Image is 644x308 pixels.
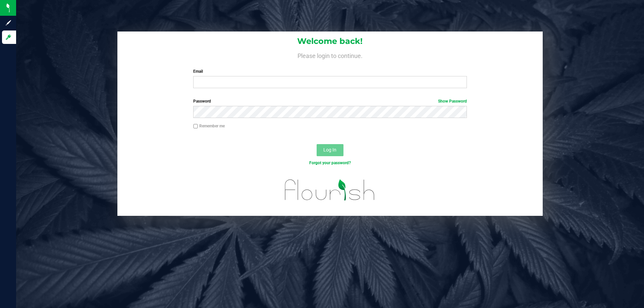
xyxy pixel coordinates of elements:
[193,124,198,129] input: Remember me
[5,19,12,26] inline-svg: Sign up
[117,37,543,46] h1: Welcome back!
[5,34,12,41] inline-svg: Log in
[309,161,351,165] a: Forgot your password?
[438,99,467,104] a: Show Password
[323,147,336,152] span: Log In
[117,51,543,59] h4: Please login to continue.
[317,144,343,156] button: Log In
[193,123,225,129] label: Remember me
[277,173,383,207] img: flourish_logo.svg
[193,68,467,74] label: Email
[193,99,211,104] span: Password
